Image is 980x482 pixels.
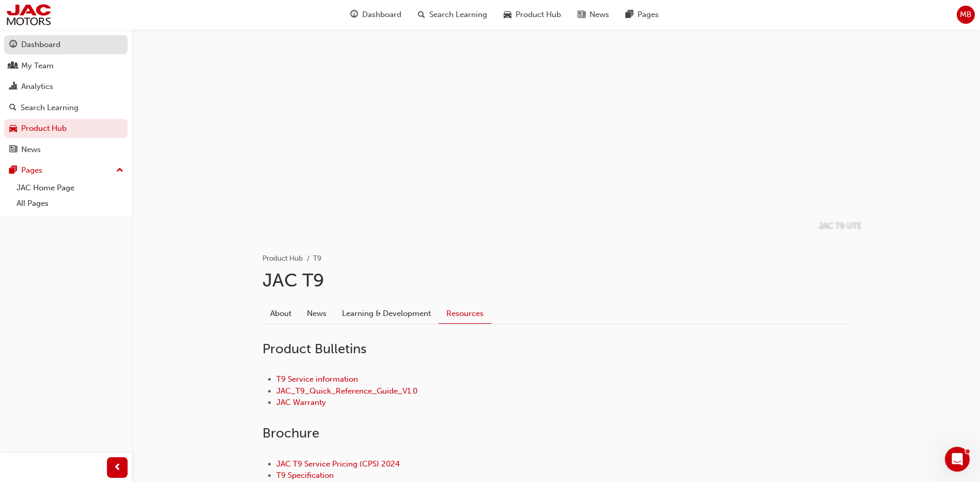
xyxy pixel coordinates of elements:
[9,124,17,133] span: car-icon
[504,8,511,21] span: car-icon
[4,77,128,96] a: Analytics
[4,161,128,180] button: Pages
[9,82,17,92] span: chart-icon
[9,40,17,50] span: guage-icon
[262,341,849,357] h2: Product Bulletins
[12,180,128,196] a: JAC Home Page
[418,8,425,21] span: search-icon
[429,9,487,21] span: Search Learning
[276,471,334,480] a: T9 Specification
[12,195,128,212] a: All Pages
[960,9,972,21] span: MB
[276,374,358,384] a: T9 Service information
[21,39,60,51] div: Dashboard
[5,3,52,26] img: jac-portal
[617,4,667,25] a: pages-iconPages
[114,461,121,474] span: prev-icon
[4,35,128,54] a: Dashboard
[21,164,42,176] div: Pages
[4,33,128,161] button: DashboardMy TeamAnalyticsSearch LearningProduct HubNews
[21,81,53,93] div: Analytics
[439,304,491,324] a: Resources
[116,164,123,177] span: up-icon
[9,145,17,155] span: news-icon
[262,425,849,442] h2: Brochure
[362,9,401,21] span: Dashboard
[21,144,41,156] div: News
[276,459,400,469] a: JAC T9 Service Pricing (CPS) 2024
[342,4,410,25] a: guage-iconDashboard
[262,254,303,263] a: Product Hub
[350,8,358,21] span: guage-icon
[516,9,561,21] span: Product Hub
[4,119,128,138] a: Product Hub
[637,9,659,21] span: Pages
[9,62,17,71] span: people-icon
[957,6,975,24] button: MB
[410,4,495,25] a: search-iconSearch Learning
[945,447,970,472] iframe: Intercom live chat
[299,304,334,323] a: News
[819,220,862,232] p: JAC T9 UTE
[334,304,439,323] a: Learning & Development
[9,103,17,113] span: search-icon
[276,398,326,407] a: JAC Warranty
[589,9,609,21] span: News
[21,102,79,114] div: Search Learning
[262,269,849,292] h1: JAC T9
[262,304,299,323] a: About
[4,56,128,76] a: My Team
[276,386,417,396] a: JAC_T9_Quick_Reference_Guide_V1.0
[21,60,54,72] div: My Team
[495,4,569,25] a: car-iconProduct Hub
[578,8,585,21] span: news-icon
[313,253,321,265] li: T9
[626,8,633,21] span: pages-icon
[4,140,128,159] a: News
[9,166,17,175] span: pages-icon
[4,98,128,117] a: Search Learning
[569,4,617,25] a: news-iconNews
